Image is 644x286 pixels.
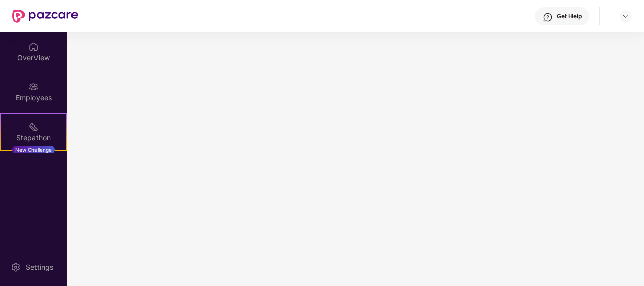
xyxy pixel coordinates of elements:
[12,146,55,154] div: New Challenge
[1,133,66,143] div: Stepathon
[28,122,39,132] img: svg+xml;base64,PHN2ZyB4bWxucz0iaHR0cDovL3d3dy53My5vcmcvMjAwMC9zdmciIHdpZHRoPSIyMSIgaGVpZ2h0PSIyMC...
[28,42,39,52] img: svg+xml;base64,PHN2ZyBpZD0iSG9tZSIgeG1sbnM9Imh0dHA6Ly93d3cudzMub3JnLzIwMDAvc3ZnIiB3aWR0aD0iMjAiIG...
[543,12,553,22] img: svg+xml;base64,PHN2ZyBpZD0iSGVscC0zMngzMiIgeG1sbnM9Imh0dHA6Ly93d3cudzMub3JnLzIwMDAvc3ZnIiB3aWR0aD...
[622,12,630,20] img: svg+xml;base64,PHN2ZyBpZD0iRHJvcGRvd24tMzJ4MzIiIHhtbG5zPSJodHRwOi8vd3d3LnczLm9yZy8yMDAwL3N2ZyIgd2...
[23,262,56,272] div: Settings
[12,10,78,23] img: New Pazcare Logo
[28,82,39,92] img: svg+xml;base64,PHN2ZyBpZD0iRW1wbG95ZWVzIiB4bWxucz0iaHR0cDovL3d3dy53My5vcmcvMjAwMC9zdmciIHdpZHRoPS...
[557,12,582,20] div: Get Help
[11,262,21,272] img: svg+xml;base64,PHN2ZyBpZD0iU2V0dGluZy0yMHgyMCIgeG1sbnM9Imh0dHA6Ly93d3cudzMub3JnLzIwMDAvc3ZnIiB3aW...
